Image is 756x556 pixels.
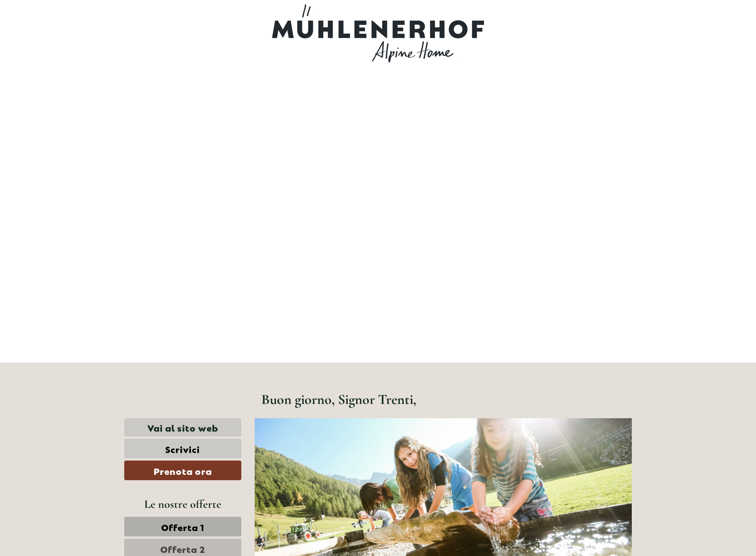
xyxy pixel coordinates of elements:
div: Le nostre offerte [124,496,241,512]
a: Vai al sito web [124,418,241,437]
a: Scrivici [124,439,241,458]
h1: Buon giorno, Signor Trenti, [261,391,416,407]
span: Offerta 2 [160,542,205,555]
a: Prenota ora [124,461,241,480]
span: Offerta 1 [161,520,204,533]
